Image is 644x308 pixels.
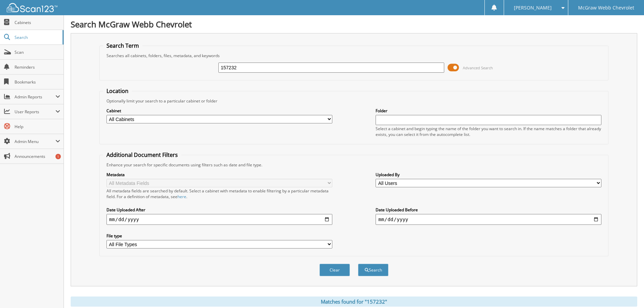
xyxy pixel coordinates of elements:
[106,188,332,199] div: All metadata fields are searched by default. Select a cabinet with metadata to enable filtering b...
[514,6,552,10] span: [PERSON_NAME]
[15,109,55,115] span: User Reports
[15,34,59,40] span: Search
[71,19,637,30] h1: Search McGraw Webb Chevrolet
[376,108,601,114] label: Folder
[319,264,350,276] button: Clear
[463,65,493,70] span: Advanced Search
[103,98,605,104] div: Optionally limit your search to a particular cabinet or folder
[106,172,332,177] label: Metadata
[15,20,60,25] span: Cabinets
[376,214,601,225] input: end
[55,154,61,159] div: 1
[376,207,601,213] label: Date Uploaded Before
[578,6,634,10] span: McGraw Webb Chevrolet
[103,42,142,49] legend: Search Term
[106,233,332,239] label: File type
[103,162,605,168] div: Enhance your search for specific documents using filters such as date and file type.
[177,194,186,199] a: here
[15,153,60,159] span: Announcements
[15,139,55,144] span: Admin Menu
[103,151,181,159] legend: Additional Document Filters
[106,207,332,213] label: Date Uploaded After
[358,264,388,276] button: Search
[103,87,132,95] legend: Location
[15,94,55,100] span: Admin Reports
[71,297,637,307] div: Matches found for "157232"
[15,124,60,129] span: Help
[106,108,332,114] label: Cabinet
[15,49,60,55] span: Scan
[376,126,601,137] div: Select a cabinet and begin typing the name of the folder you want to search in. If the name match...
[106,214,332,225] input: start
[15,79,60,85] span: Bookmarks
[7,3,57,12] img: scan123-logo-white.svg
[103,53,605,58] div: Searches all cabinets, folders, files, metadata, and keywords
[376,172,601,177] label: Uploaded By
[15,64,60,70] span: Reminders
